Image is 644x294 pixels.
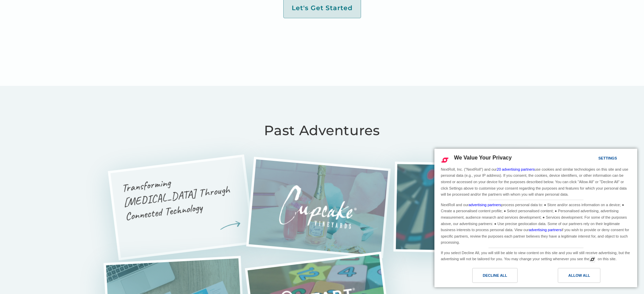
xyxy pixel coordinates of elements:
img: link arrow [218,215,242,238]
div: If you select Decline All, you will still be able to view content on this site and you will still... [439,248,632,263]
div: Let's Get Started [292,4,353,13]
h3: Transforming [MEDICAL_DATA] Through Connected Technology [121,168,239,224]
div: Decline All [483,272,507,279]
div: NextRoll, Inc. ("NextRoll") and our use cookies and similar technologies on this site and use per... [439,166,632,198]
span: We Value Your Privacy [454,155,512,161]
img: cupcake logo [279,184,358,231]
a: Settings [587,153,603,165]
div: NextRoll and our process personal data to: ● Store and/or access information on a device; ● Creat... [439,200,632,246]
a: Decline All [438,268,536,286]
a: 20 advertising partners [497,167,535,171]
a: advertising partners [469,203,501,207]
a: advertising partners [529,228,562,232]
a: Allow All [536,268,633,286]
div: Allow All [568,272,590,279]
h2: Past Adventures [264,120,380,141]
a: View Case Study [108,154,255,260]
div: Settings [598,154,617,162]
